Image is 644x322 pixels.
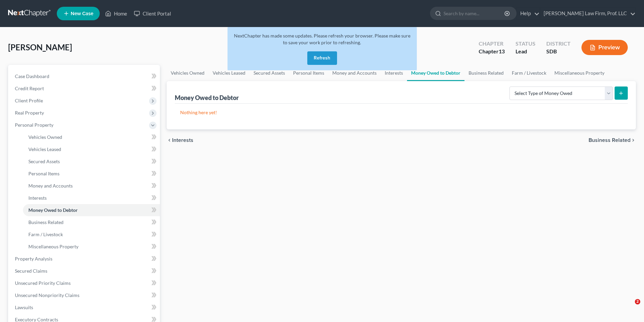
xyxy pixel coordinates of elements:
[9,70,160,82] a: Case Dashboard
[407,65,464,81] a: Money Owed to Debtor
[234,33,410,45] span: NextChapter has made some updates. Please refresh your browser. Please make sure to save your wor...
[9,253,160,265] a: Property Analysis
[172,138,193,143] span: Interests
[23,216,160,228] a: Business Related
[630,138,636,143] i: chevron_right
[23,131,160,143] a: Vehicles Owned
[180,109,622,116] p: Nothing here yet!
[517,7,540,20] a: Help
[15,256,52,262] span: Property Analysis
[581,40,628,55] button: Preview
[28,171,59,176] span: Personal Items
[167,138,172,143] i: chevron_left
[546,40,571,48] div: District
[15,280,71,286] span: Unsecured Priority Claims
[71,11,93,16] span: New Case
[209,65,249,81] a: Vehicles Leased
[307,51,337,65] button: Refresh
[516,48,535,55] div: Lead
[28,219,64,225] span: Business Related
[499,48,505,54] span: 13
[15,268,47,274] span: Secured Claims
[621,299,637,315] iframe: Intercom live chat
[23,192,160,204] a: Interests
[167,138,193,143] button: chevron_left Interests
[15,292,79,298] span: Unsecured Nonpriority Claims
[28,207,78,213] span: Money Owed to Debtor
[9,277,160,289] a: Unsecured Priority Claims
[23,168,160,180] a: Personal Items
[167,65,209,81] a: Vehicles Owned
[479,40,505,48] div: Chapter
[175,94,240,102] div: Money Owed to Debtor
[130,7,174,20] a: Client Portal
[28,134,62,140] span: Vehicles Owned
[28,158,60,164] span: Secured Assets
[444,7,505,20] input: Search by name...
[9,289,160,301] a: Unsecured Nonpriority Claims
[23,180,160,192] a: Money and Accounts
[464,65,508,81] a: Business Related
[15,122,53,128] span: Personal Property
[508,65,550,81] a: Farm / Livestock
[15,110,44,116] span: Real Property
[540,7,636,20] a: [PERSON_NAME] Law Firm, Prof. LLC
[28,195,47,201] span: Interests
[479,48,505,55] div: Chapter
[23,155,160,168] a: Secured Assets
[28,244,78,249] span: Miscellaneous Property
[9,265,160,277] a: Secured Claims
[102,7,130,20] a: Home
[589,138,630,143] span: Business Related
[550,65,609,81] a: Miscellaneous Property
[9,301,160,314] a: Lawsuits
[23,228,160,241] a: Farm / Livestock
[516,40,535,48] div: Status
[23,241,160,253] a: Miscellaneous Property
[15,73,49,79] span: Case Dashboard
[23,143,160,155] a: Vehicles Leased
[589,138,636,143] button: Business Related chevron_right
[23,204,160,216] a: Money Owed to Debtor
[15,98,43,103] span: Client Profile
[15,85,44,91] span: Credit Report
[9,82,160,95] a: Credit Report
[15,304,33,310] span: Lawsuits
[546,48,571,55] div: SDB
[635,299,640,304] span: 2
[28,183,73,189] span: Money and Accounts
[8,42,72,52] span: [PERSON_NAME]
[28,146,61,152] span: Vehicles Leased
[28,231,63,237] span: Farm / Livestock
